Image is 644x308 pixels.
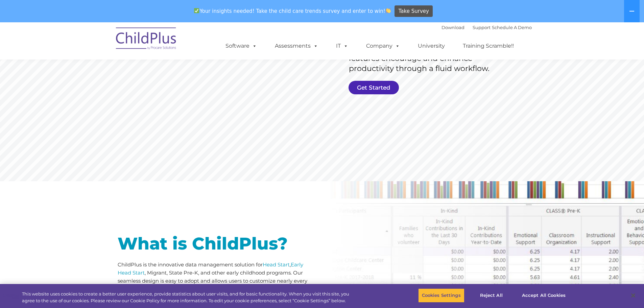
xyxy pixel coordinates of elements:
a: Software [219,39,264,53]
button: Cookies Settings [418,288,464,303]
img: ChildPlus by Procare Solutions [113,23,180,56]
a: Download [442,25,464,30]
a: Early Head Start [118,261,303,276]
a: University [411,39,452,53]
a: Training Scramble!! [456,39,521,53]
span: Your insights needed! Take the child care trends survey and enter to win! [191,4,394,18]
a: Schedule A Demo [492,25,532,30]
a: Support [473,25,491,30]
a: IT [329,39,355,53]
div: This website uses cookies to create a better user experience, provide statistics about user visit... [22,291,354,304]
button: Close [626,288,641,303]
a: Get Started [349,81,399,94]
img: ✅ [194,8,199,13]
img: 👏 [386,8,391,13]
a: Head Start [263,261,290,268]
h1: What is ChildPlus? [118,235,317,252]
font: | [442,25,532,30]
a: Company [359,39,407,53]
button: Accept All Cookies [518,288,569,303]
span: Take Survey [399,5,429,17]
button: Reject All [470,288,512,303]
a: Take Survey [395,5,433,17]
a: Assessments [268,39,325,53]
